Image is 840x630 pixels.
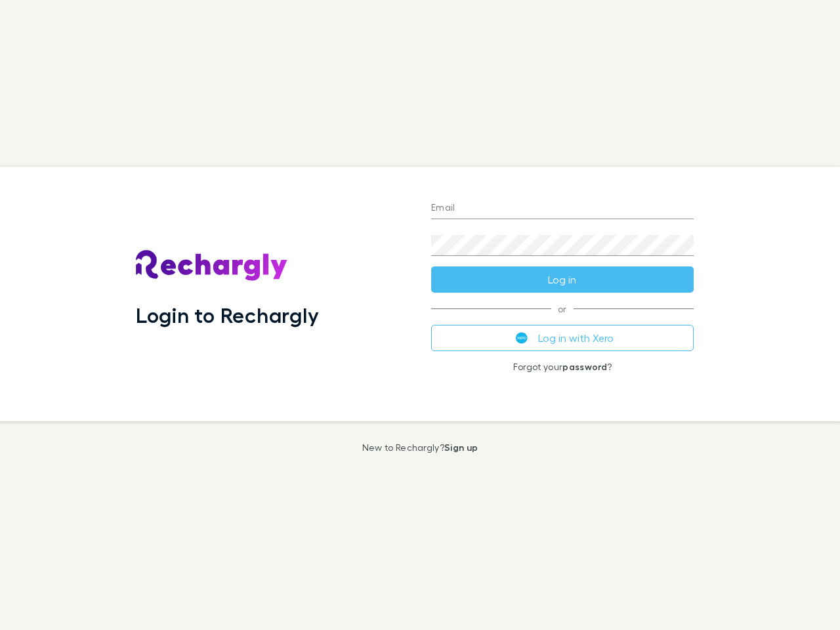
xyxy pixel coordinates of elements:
span: or [431,308,694,309]
button: Log in with Xero [431,325,694,351]
a: password [562,361,607,372]
a: Sign up [444,442,478,453]
img: Rechargly's Logo [136,250,288,282]
p: New to Rechargly? [362,442,478,453]
p: Forgot your ? [431,362,694,372]
button: Log in [431,266,694,293]
h1: Login to Rechargly [136,303,319,327]
img: Xero's logo [516,332,528,344]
